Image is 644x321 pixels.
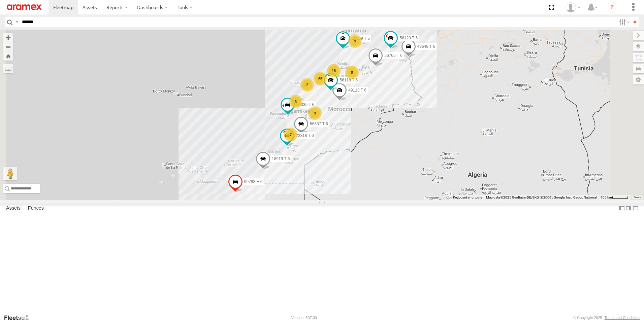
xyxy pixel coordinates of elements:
div: 7 [284,128,297,141]
span: 56335 T 6 [296,103,315,107]
span: 100 km [601,195,612,199]
label: Map Settings [633,75,644,84]
label: Fences [25,204,47,213]
label: Dock Summary Table to the Left [618,204,625,213]
div: 2 [300,78,314,92]
div: 9 [348,34,362,48]
span: 22318 T 6 [296,133,314,138]
span: 56118 T 6 [340,78,358,82]
label: Measure [3,64,13,73]
button: Drag Pegman onto the map to open Street View [3,167,17,180]
a: Terms (opens in new tab) [634,196,641,199]
span: 56765 T 6 [384,53,402,58]
button: Keyboard shortcuts [453,195,482,200]
div: Version: 307.00 [291,316,317,320]
span: Map data ©2025 GeoBasis-DE/BKG (©2009), Google, Inst. Geogr. Nacional [486,195,597,199]
button: Zoom out [3,42,13,51]
label: Dock Summary Table to the Right [625,204,632,213]
label: Search Filter Options [616,17,631,27]
button: Zoom in [3,33,13,42]
div: 3 [289,95,302,108]
div: © Copyright 2025 - [573,316,640,320]
span: 18919 T 6 [272,157,290,162]
i: ? [607,2,617,13]
span: 99783 E 6 [244,179,263,184]
a: Terms and Conditions [605,316,640,320]
span: 48648 T 6 [417,44,436,49]
button: Zoom Home [3,51,13,61]
label: Assets [3,204,24,213]
a: Visit our Website [4,314,35,321]
span: 10069 T 6 [352,36,370,41]
label: Search Query [14,17,20,27]
div: Emad Mabrouk [563,2,583,12]
img: aramex-logo.svg [7,4,42,10]
label: Hide Summary Table [632,204,639,213]
span: 56337 T 6 [310,121,328,126]
span: 49113 T 6 [348,88,366,93]
div: 9 [345,66,359,79]
button: Map Scale: 100 km per 45 pixels [599,195,631,200]
div: 65 [314,72,327,85]
span: 56120 T 6 [399,36,418,40]
div: 9 [308,106,322,120]
div: 18 [327,64,341,77]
